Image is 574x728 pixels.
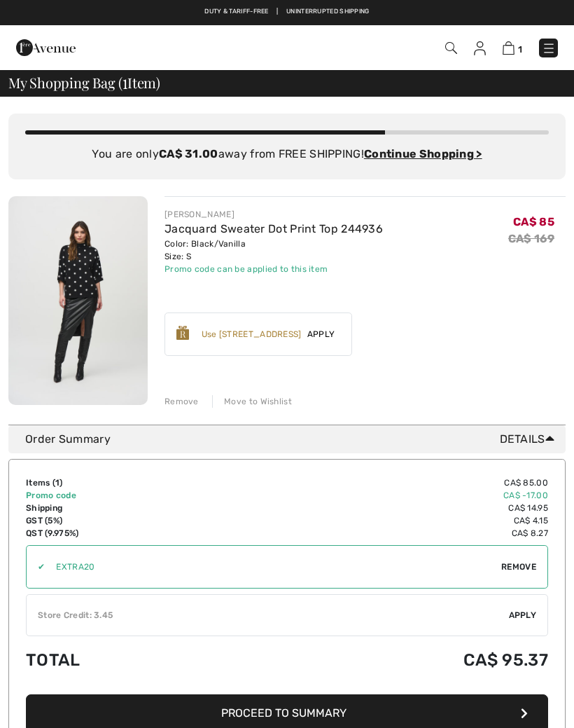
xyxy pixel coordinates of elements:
img: My Info [474,41,486,55]
img: Search [445,42,457,54]
div: You are only away from FREE SHIPPING! [25,146,549,163]
img: 1ère Avenue [16,34,76,62]
strong: CA$ 31.00 [159,147,218,160]
span: Remove [501,561,536,573]
a: 1 [503,39,522,56]
td: Total [26,636,230,684]
span: 1 [122,72,127,90]
span: Details [500,431,560,448]
div: Use [STREET_ADDRESS] [202,328,302,341]
a: Continue Shopping > [364,147,482,160]
div: Color: Black/Vanilla Size: S [164,238,383,263]
s: CA$ 169 [508,232,554,245]
td: CA$ 95.37 [230,636,548,684]
img: Jacquard Sweater Dot Print Top 244936 [8,196,148,405]
span: Apply [302,328,341,341]
div: ✔ [27,561,45,573]
td: GST (5%) [26,514,230,527]
span: 1 [518,44,522,55]
span: My Shopping Bag ( Item) [8,76,160,90]
a: 1ère Avenue [16,40,76,53]
a: Jacquard Sweater Dot Print Top 244936 [164,222,383,235]
img: Reward-Logo.svg [176,326,189,340]
img: Menu [542,41,556,55]
div: [PERSON_NAME] [164,208,383,221]
img: Shopping Bag [503,41,514,55]
td: CA$ -17.00 [230,489,548,502]
span: Apply [509,609,537,621]
td: QST (9.975%) [26,527,230,540]
input: Promo code [45,546,501,588]
td: Items ( ) [26,476,230,489]
div: Store Credit: 3.45 [27,609,509,621]
span: CA$ 85 [513,215,554,228]
td: CA$ 4.15 [230,514,548,527]
td: CA$ 14.95 [230,502,548,514]
div: Move to Wishlist [212,395,292,408]
td: CA$ 8.27 [230,527,548,540]
td: CA$ 85.00 [230,476,548,489]
td: Shipping [26,502,230,514]
div: Remove [164,395,199,408]
span: Proceed to Summary [221,706,346,720]
span: 1 [55,478,59,488]
div: Promo code can be applied to this item [164,263,383,275]
td: Promo code [26,489,230,502]
div: Order Summary [25,431,560,448]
